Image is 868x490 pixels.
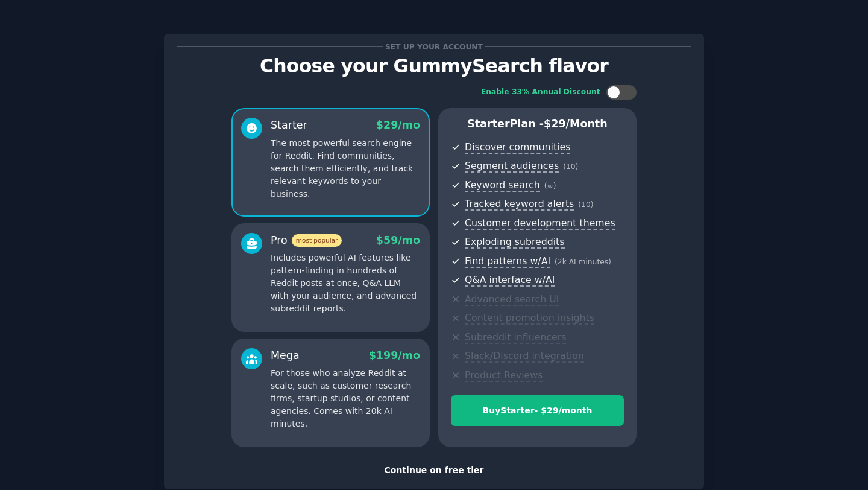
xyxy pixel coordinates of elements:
[465,255,550,268] span: Find patterns w/AI
[369,349,420,361] span: $ 199 /mo
[465,141,570,154] span: Discover communities
[383,40,485,53] span: Set up your account
[481,87,600,98] div: Enable 33% Annual Discount
[271,118,307,133] div: Starter
[271,367,420,430] p: For those who analyze Reddit at scale, such as customer research firms, startup studios, or conte...
[271,348,300,363] div: Mega
[292,234,342,247] span: most popular
[465,217,615,230] span: Customer development themes
[451,395,624,426] button: BuyStarter- $29/month
[465,350,584,363] span: Slack/Discord integration
[451,116,624,132] p: Starter Plan -
[544,118,608,130] span: $ 29 /month
[578,200,593,209] span: ( 10 )
[465,312,594,325] span: Content promotion insights
[376,234,420,246] span: $ 59 /mo
[376,119,420,131] span: $ 29 /mo
[177,464,691,477] div: Continue on free tier
[465,293,559,306] span: Advanced search UI
[465,331,566,344] span: Subreddit influencers
[465,179,540,192] span: Keyword search
[563,162,578,171] span: ( 10 )
[465,198,574,211] span: Tracked keyword alerts
[544,182,556,190] span: ( ∞ )
[465,369,542,382] span: Product Reviews
[271,252,420,315] p: Includes powerful AI features like pattern-finding in hundreds of Reddit posts at once, Q&A LLM w...
[465,160,559,173] span: Segment audiences
[555,258,611,266] span: ( 2k AI minutes )
[465,236,564,249] span: Exploding subreddits
[451,404,623,417] div: Buy Starter - $ 29 /month
[465,274,555,287] span: Q&A interface w/AI
[271,137,420,200] p: The most powerful search engine for Reddit. Find communities, search them efficiently, and track ...
[271,233,342,248] div: Pro
[177,56,691,77] p: Choose your GummySearch flavor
